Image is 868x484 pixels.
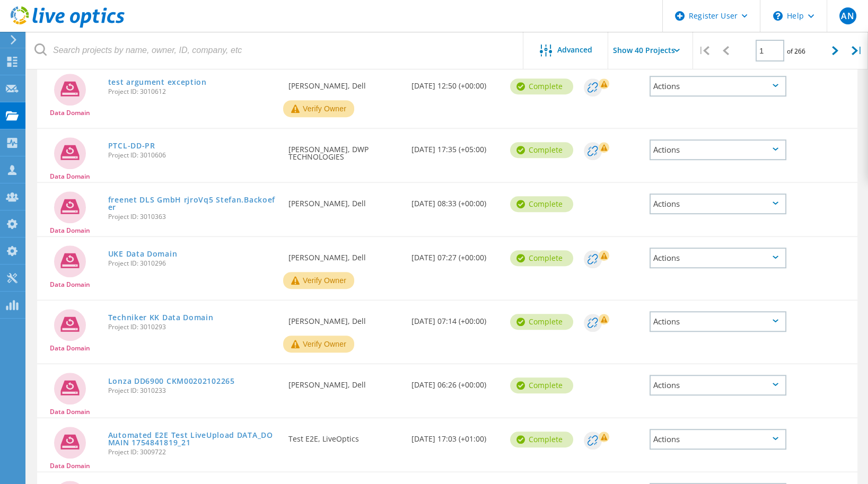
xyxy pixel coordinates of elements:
a: Lonza DD6900 CKM00202102265 [108,377,235,385]
div: [DATE] 06:26 (+00:00) [406,364,505,399]
a: freenet DLS GmbH rjroVq5 Stefan.Backoefer [108,196,278,211]
div: Complete [510,142,573,158]
div: | [846,32,868,69]
span: Project ID: 3010612 [108,89,278,95]
span: Data Domain [50,281,90,288]
svg: \n [773,11,783,21]
div: Test E2E, LiveOptics [283,418,406,453]
span: Data Domain [50,110,90,116]
span: of 266 [787,47,805,56]
span: Project ID: 3009722 [108,449,278,455]
span: Advanced [557,46,592,54]
span: Data Domain [50,463,90,469]
div: [DATE] 07:27 (+00:00) [406,237,505,272]
div: [DATE] 17:03 (+01:00) [406,418,505,453]
span: Project ID: 3010363 [108,214,278,220]
span: Data Domain [50,227,90,234]
a: Techniker KK Data Domain [108,314,214,321]
span: Data Domain [50,173,90,180]
div: Actions [650,375,786,395]
div: Complete [510,196,573,212]
div: Actions [650,429,786,450]
button: Verify Owner [283,100,354,117]
div: [DATE] 08:33 (+00:00) [406,183,505,218]
a: PTCL-DD-PR [108,142,155,149]
div: [PERSON_NAME], Dell [283,237,406,272]
div: Actions [650,248,786,268]
button: Verify Owner [283,272,354,289]
a: test argument exception [108,78,207,86]
div: Actions [650,76,786,96]
div: Actions [650,311,786,332]
a: Automated E2E Test LiveUpload DATA_DOMAIN 1754841819_21 [108,432,278,446]
div: [DATE] 12:50 (+00:00) [406,65,505,100]
span: Project ID: 3010293 [108,324,278,330]
div: [DATE] 17:35 (+05:00) [406,129,505,164]
div: | [693,32,715,69]
span: Project ID: 3010606 [108,152,278,159]
div: Complete [510,250,573,266]
div: Complete [510,314,573,330]
div: [DATE] 07:14 (+00:00) [406,301,505,336]
input: Search projects by name, owner, ID, company, etc [27,32,524,69]
button: Verify Owner [283,336,354,353]
a: Live Optics Dashboard [11,22,125,30]
div: Complete [510,432,573,447]
span: Data Domain [50,345,90,351]
span: Data Domain [50,409,90,415]
a: UKE Data Domain [108,250,178,258]
div: [PERSON_NAME], Dell [283,301,406,336]
div: [PERSON_NAME], Dell [283,65,406,100]
div: [PERSON_NAME], DWP TECHNOLOGIES [283,129,406,171]
div: Actions [650,193,786,214]
span: AN [841,12,854,20]
div: Complete [510,377,573,393]
div: Complete [510,78,573,94]
div: [PERSON_NAME], Dell [283,183,406,218]
div: [PERSON_NAME], Dell [283,364,406,399]
span: Project ID: 3010296 [108,260,278,267]
span: Project ID: 3010233 [108,388,278,394]
div: Actions [650,139,786,160]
